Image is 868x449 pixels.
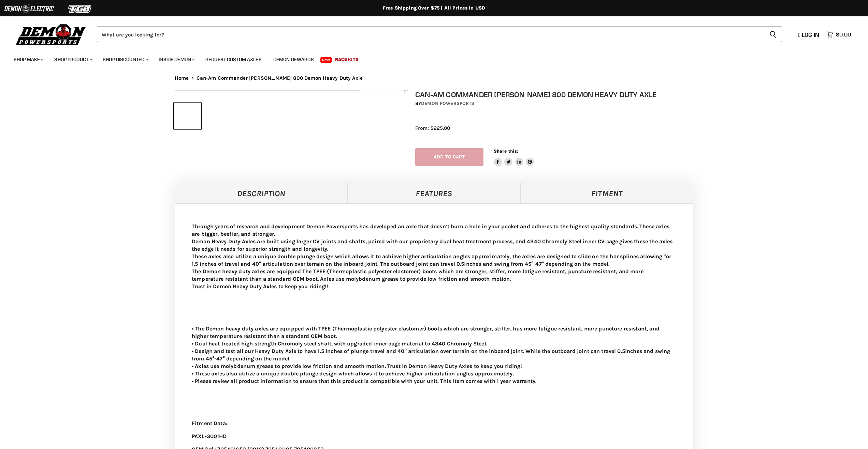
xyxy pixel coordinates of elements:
[348,183,521,203] a: Features
[161,5,707,11] div: Free Shipping Over $75 | All Prices In USD
[802,31,819,38] span: Log in
[330,52,364,66] a: Race Kits
[415,90,700,99] h1: Can-Am Commander [PERSON_NAME] 800 Demon Heavy Duty Axle
[415,100,700,107] div: by
[200,52,267,66] a: Request Custom Axles
[520,183,693,203] a: Fitment
[795,32,823,38] a: Log in
[320,57,332,63] span: New!
[192,433,676,440] p: PAXL-3001HD
[232,103,259,129] button: IMAGE thumbnail
[9,50,849,66] ul: Main menu
[97,27,782,42] form: Product
[268,52,319,66] a: Demon Rewards
[494,148,534,166] aside: Share this:
[55,2,106,15] img: TGB Logo 2
[175,183,348,203] a: Description
[363,86,401,91] span: Click to expand
[192,325,676,385] p: • The Demon heavy duty axles are equipped with TPEE (Thermoplastic polyester elastomer) boots whi...
[203,103,230,129] button: IMAGE thumbnail
[175,75,189,81] a: Home
[823,30,854,40] a: $0.00
[161,75,707,81] nav: Breadcrumbs
[98,52,152,66] a: Shop Discounted
[154,52,199,66] a: Inside Demon
[174,103,201,129] button: IMAGE thumbnail
[192,420,676,427] p: Fitment Data:
[3,2,55,15] img: Demon Electric Logo 2
[192,223,676,290] p: Through years of research and development Demon Powersports has developed an axle that doesn’t bu...
[494,149,518,154] span: Share this:
[49,52,96,66] a: Shop Product
[197,75,363,81] span: Can-Am Commander [PERSON_NAME] 800 Demon Heavy Duty Axle
[421,100,474,106] a: Demon Powersports
[836,31,851,38] span: $0.00
[764,27,782,42] button: Search
[14,22,88,46] img: Demon Powersports
[9,52,48,66] a: Shop Make
[415,125,450,131] span: From: $225.00
[97,27,764,42] input: Search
